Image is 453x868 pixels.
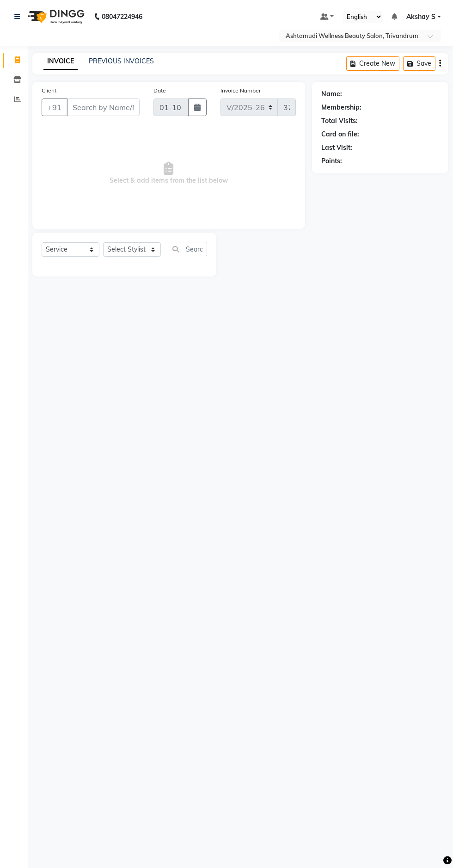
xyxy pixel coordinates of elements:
[321,89,342,99] div: Name:
[414,831,444,859] iframe: chat widget
[406,12,435,22] span: Akshay S
[43,53,78,70] a: INVOICE
[24,4,87,30] img: logo
[42,86,56,95] label: Client
[321,129,359,139] div: Card on file:
[220,86,261,95] label: Invoice Number
[403,56,435,71] button: Save
[321,116,358,126] div: Total Visits:
[321,143,352,153] div: Last Visit:
[168,242,207,256] input: Search or Scan
[321,103,361,112] div: Membership:
[42,98,67,116] button: +91
[321,156,342,166] div: Points:
[346,56,399,71] button: Create New
[153,86,166,95] label: Date
[89,57,154,65] a: PREVIOUS INVOICES
[67,98,140,116] input: Search by Name/Mobile/Email/Code
[102,4,142,30] b: 08047224946
[42,127,296,220] span: Select & add items from the list below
